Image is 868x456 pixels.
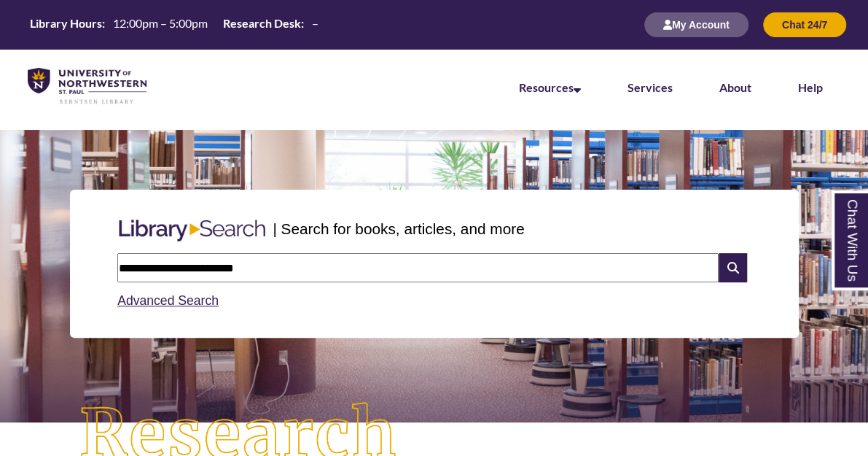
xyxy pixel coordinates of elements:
[28,68,146,106] img: UNWSP Library Logo
[627,80,673,94] a: Services
[763,18,846,31] a: Chat 24/7
[24,15,107,31] th: Library Hours:
[217,15,306,31] th: Research Desk:
[24,15,324,35] a: Hours Today
[763,12,846,37] button: Chat 24/7
[719,80,751,94] a: About
[719,253,746,282] i: Search
[644,18,748,31] a: My Account
[113,16,208,30] span: 12:00pm – 5:00pm
[112,214,273,247] img: Libary Search
[24,15,324,34] table: Hours Today
[273,217,524,240] p: | Search for books, articles, and more
[519,80,581,94] a: Resources
[644,12,748,37] button: My Account
[117,293,219,308] a: Advanced Search
[798,80,823,94] a: Help
[312,16,318,30] span: –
